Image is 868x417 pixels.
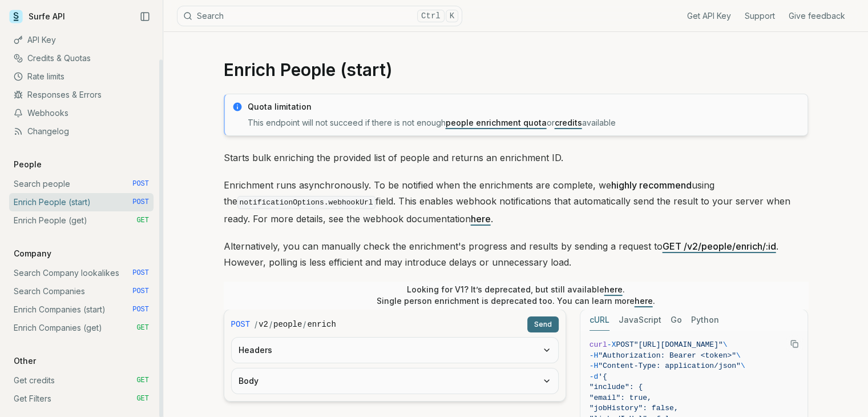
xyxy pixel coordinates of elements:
[255,319,257,330] span: /
[136,323,149,332] span: GET
[789,10,845,22] a: Give feedback
[9,248,56,259] p: Company
[136,8,154,25] button: Collapse Sidebar
[446,118,547,127] a: people enrichment quota
[723,340,728,349] span: \
[9,122,154,141] a: Changelog
[237,196,376,209] code: notificationOptions.webhookUrl
[611,179,692,191] strong: highly recommend
[307,319,336,330] code: enrich
[132,268,149,278] span: POST
[9,104,154,122] a: Webhooks
[248,101,801,113] p: Quota limitation
[9,159,46,170] p: People
[9,319,154,337] a: Enrich Companies (get) GET
[9,86,154,104] a: Responses & Errors
[9,31,154,49] a: API Key
[527,316,559,332] button: Send
[232,368,558,394] button: Body
[377,284,655,307] p: Looking for V1? It’s deprecated, but still available . Single person enrichment is deprecated too...
[9,49,154,67] a: Credits & Quotas
[136,376,149,385] span: GET
[687,10,731,22] a: Get API Key
[741,362,745,370] span: \
[132,287,149,296] span: POST
[259,319,268,330] code: v2
[9,390,154,408] a: Get Filters GET
[177,6,462,26] button: SearchCtrlK
[671,310,682,331] button: Go
[598,372,607,381] span: '{
[691,310,719,331] button: Python
[555,118,582,127] a: credits
[590,351,599,360] span: -H
[224,150,808,166] p: Starts bulk enriching the provided list of people and returns an enrichment ID.
[590,372,599,381] span: -d
[224,177,808,227] p: Enrichment runs asynchronously. To be notified when the enrichments are complete, we using the fi...
[224,238,808,270] p: Alternatively, you can manually check the enrichment's progress and results by sending a request ...
[132,198,149,207] span: POST
[446,10,458,22] kbd: K
[598,362,741,370] span: "Content-Type: application/json"
[634,340,723,349] span: "[URL][DOMAIN_NAME]"
[9,264,154,282] a: Search Company lookalikes POST
[590,404,679,412] span: "jobHistory": false,
[136,216,149,225] span: GET
[9,67,154,86] a: Rate limits
[9,211,154,230] a: Enrich People (get) GET
[590,340,607,349] span: curl
[590,394,652,402] span: "email": true,
[273,319,302,330] code: people
[471,213,491,224] a: here
[590,310,609,331] button: cURL
[248,117,801,129] p: This endpoint will not succeed if there is not enough or available
[231,319,251,330] span: POST
[786,335,803,352] button: Copy Text
[9,282,154,300] a: Search Companies POST
[269,319,272,330] span: /
[303,319,306,330] span: /
[590,362,599,370] span: -H
[9,355,41,367] p: Other
[224,59,808,80] h1: Enrich People (start)
[607,340,616,349] span: -X
[663,240,776,252] a: GET /v2/people/enrich/:id
[604,284,623,294] a: here
[9,371,154,390] a: Get credits GET
[132,179,149,189] span: POST
[9,300,154,319] a: Enrich Companies (start) POST
[136,394,149,403] span: GET
[132,305,149,314] span: POST
[736,351,741,360] span: \
[9,193,154,211] a: Enrich People (start) POST
[635,296,653,306] a: here
[232,338,558,363] button: Headers
[9,175,154,193] a: Search people POST
[9,8,65,25] a: Surfe API
[417,10,445,22] kbd: Ctrl
[616,340,633,349] span: POST
[745,10,775,22] a: Support
[619,310,661,331] button: JavaScript
[590,383,643,391] span: "include": {
[598,351,736,360] span: "Authorization: Bearer <token>"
